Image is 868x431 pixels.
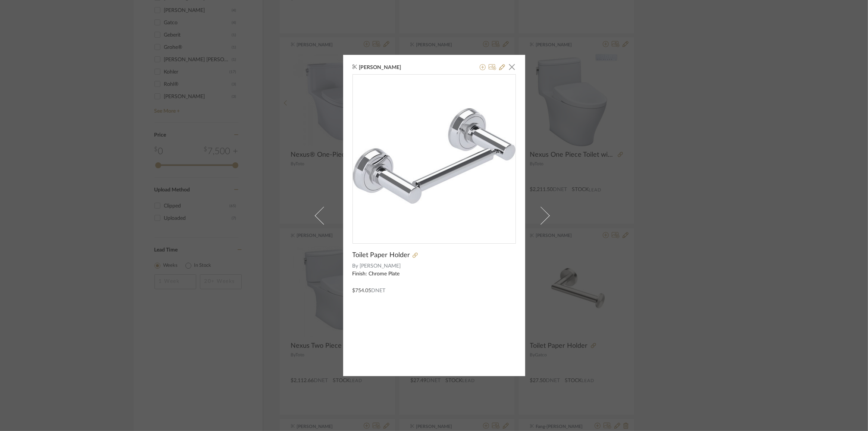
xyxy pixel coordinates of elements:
span: $754.05 [352,288,372,293]
button: Close [505,59,520,74]
span: By [352,262,358,270]
span: [PERSON_NAME] [359,64,413,71]
img: 9f6d198a-90d6-414b-8b4d-ae3541355c5b_436x436.jpg [353,108,516,204]
span: DNET [372,288,386,293]
div: 0 [353,75,516,237]
span: [PERSON_NAME] [360,262,516,270]
div: Finish: Chrome Plate [352,270,516,278]
span: Toilet Paper Holder [352,251,410,259]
